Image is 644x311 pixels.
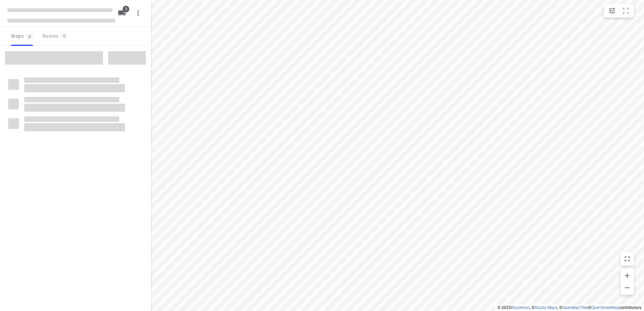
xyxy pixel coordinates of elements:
[497,305,641,310] li: © 2025 , © , © © contributors
[605,4,619,18] button: Map settings
[562,305,588,310] a: OpenMapTiles
[535,305,557,310] a: Stadia Maps
[511,305,530,310] a: Routetitan
[604,4,634,18] div: small contained button group
[591,305,619,310] a: OpenStreetMap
